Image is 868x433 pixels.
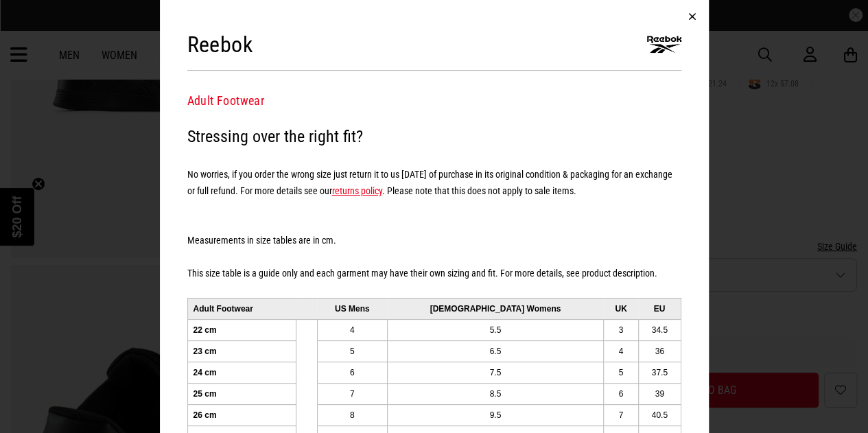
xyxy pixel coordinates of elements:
h2: Reebok [187,31,253,58]
td: 39 [638,383,681,404]
td: 3 [604,319,639,340]
a: returns policy [332,185,382,196]
td: 40.5 [638,404,681,425]
td: 23 cm [187,340,296,362]
td: 8 [317,404,387,425]
td: 6 [317,362,387,383]
td: 8.5 [387,383,603,404]
td: 26 cm [187,404,296,425]
td: 6 [604,383,639,404]
td: 22 cm [187,319,296,340]
td: [DEMOGRAPHIC_DATA] Womens [387,298,603,319]
td: 36 [638,340,681,362]
td: EU [638,298,681,319]
td: 37.5 [638,362,681,383]
td: 4 [317,319,387,340]
button: Adult Footwear [187,93,265,109]
td: 25 cm [187,383,296,404]
td: 6.5 [387,340,603,362]
td: 7.5 [387,362,603,383]
td: 5.5 [387,319,603,340]
button: Open LiveChat chat widget [11,5,52,47]
td: UK [604,298,639,319]
td: 24 cm [187,362,296,383]
td: 5 [604,362,639,383]
h2: Stressing over the right fit? [187,123,681,150]
td: 7 [317,383,387,404]
td: 4 [604,340,639,362]
td: 34.5 [638,319,681,340]
h5: Measurements in size tables are in cm. This size table is a guide only and each garment may have ... [187,215,681,281]
img: Reebok [647,27,681,62]
td: US Mens [317,298,387,319]
td: 5 [317,340,387,362]
td: 7 [604,404,639,425]
h5: No worries, if you order the wrong size just return it to us [DATE] of purchase in its original c... [187,166,681,199]
td: Adult Footwear [187,298,296,319]
td: 9.5 [387,404,603,425]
